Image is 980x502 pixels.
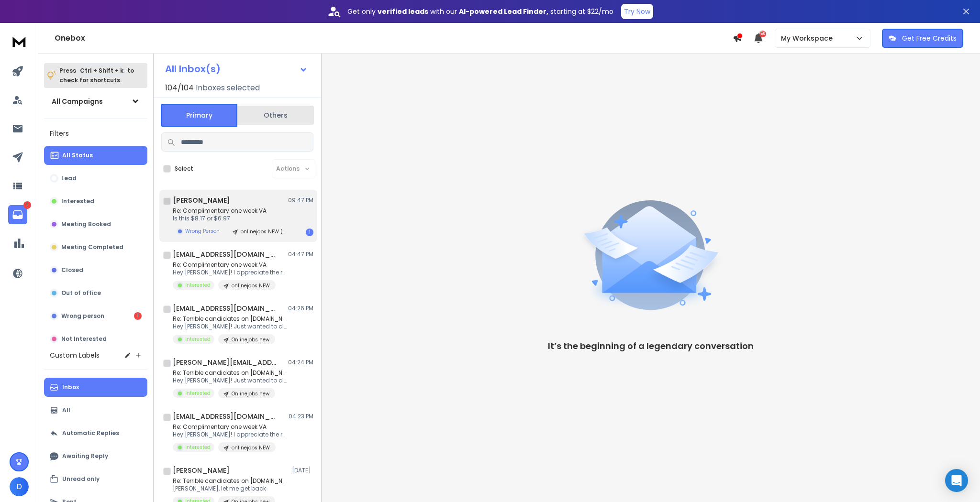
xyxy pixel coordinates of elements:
[781,33,836,43] p: My Workspace
[185,282,211,289] p: Interested
[185,390,211,397] p: Interested
[59,66,134,85] p: Press to check for shortcuts.
[61,243,123,251] p: Meeting Completed
[185,228,220,235] p: Wrong Person
[196,82,260,94] h3: Inboxes selected
[44,447,147,466] button: Awaiting Reply
[61,220,111,228] p: Meeting Booked
[288,251,313,258] p: 04:47 PM
[61,289,101,297] p: Out of office
[173,358,278,367] h1: [PERSON_NAME][EMAIL_ADDRESS][DOMAIN_NAME]
[173,323,288,330] p: Hey [PERSON_NAME]! Just wanted to circle back
[173,466,230,475] h1: [PERSON_NAME]
[882,29,963,48] button: Get Free Credits
[173,369,288,377] p: Re: Terrible candidates on [DOMAIN_NAME]
[173,412,278,421] h1: [EMAIL_ADDRESS][DOMAIN_NAME]
[185,336,211,343] p: Interested
[44,127,147,140] h3: Filters
[55,33,733,44] h1: Onebox
[52,97,103,106] h1: All Campaigns
[10,477,29,496] button: D
[173,423,288,431] p: Re: Complimentary one week VA
[173,477,288,485] p: Re: Terrible candidates on [DOMAIN_NAME]
[165,82,194,94] span: 104 / 104
[44,469,147,489] button: Unread only
[61,266,83,274] p: Closed
[165,64,221,74] h1: All Inbox(s)
[44,284,147,303] button: Out of office
[288,359,313,366] p: 04:24 PM
[548,339,754,353] p: It’s the beginning of a legendary conversation
[44,192,147,211] button: Interested
[62,452,108,460] p: Awaiting Reply
[232,336,269,343] p: Onlinejobs new
[173,250,278,259] h1: [EMAIL_ADDRESS][DOMAIN_NAME]
[173,431,288,438] p: Hey [PERSON_NAME]! I appreciate the response.
[624,7,650,16] p: Try Now
[44,146,147,165] button: All Status
[61,175,77,182] p: Lead
[902,33,957,43] p: Get Free Credits
[173,315,288,323] p: Re: Terrible candidates on [DOMAIN_NAME]
[173,304,278,313] h1: [EMAIL_ADDRESS][DOMAIN_NAME]
[44,401,147,420] button: All
[44,424,147,443] button: Automatic Replies
[134,312,142,320] div: 1
[44,215,147,234] button: Meeting Booked
[347,7,613,16] p: Get only with our starting at $22/mo
[62,475,100,483] p: Unread only
[289,413,313,420] p: 04:23 PM
[44,378,147,397] button: Inbox
[44,92,147,111] button: All Campaigns
[62,383,79,391] p: Inbox
[44,306,147,326] button: Wrong person1
[232,390,269,397] p: Onlinejobs new
[185,444,211,451] p: Interested
[44,238,147,257] button: Meeting Completed
[292,467,313,474] p: [DATE]
[62,406,70,414] p: All
[173,207,288,215] p: Re: Complimentary one week VA
[23,201,31,209] p: 1
[241,228,287,235] p: onlinejobs NEW ([PERSON_NAME] add to this one)
[62,152,93,159] p: All Status
[173,261,288,269] p: Re: Complimentary one week VA
[44,169,147,188] button: Lead
[78,65,125,76] span: Ctrl + Shift + k
[459,7,548,16] strong: AI-powered Lead Finder,
[50,350,100,360] h3: Custom Labels
[288,196,313,204] p: 09:47 PM
[378,7,428,16] strong: verified leads
[173,196,230,205] h1: [PERSON_NAME]
[61,335,107,343] p: Not Interested
[306,229,313,236] div: 1
[62,429,119,437] p: Automatic Replies
[232,282,270,289] p: onlinejobs NEW
[237,105,314,126] button: Others
[173,485,288,492] p: [PERSON_NAME], let me get back
[288,305,313,312] p: 04:26 PM
[173,269,288,276] p: Hey [PERSON_NAME]! I appreciate the response.
[61,197,94,205] p: Interested
[44,329,147,349] button: Not Interested
[8,205,27,224] a: 1
[10,33,29,50] img: logo
[621,4,653,19] button: Try Now
[945,469,968,492] div: Open Intercom Messenger
[173,377,288,384] p: Hey [PERSON_NAME]! Just wanted to circle
[232,444,270,451] p: onlinejobs NEW
[161,104,237,127] button: Primary
[173,215,288,222] p: Is this $8.17 or $6.97
[61,312,104,320] p: Wrong person
[157,59,315,78] button: All Inbox(s)
[759,31,766,37] span: 50
[175,165,193,173] label: Select
[44,261,147,280] button: Closed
